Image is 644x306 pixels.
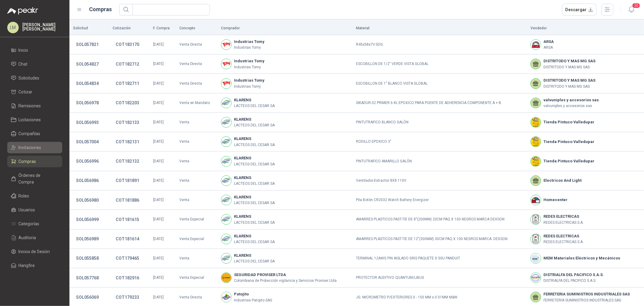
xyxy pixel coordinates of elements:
b: Industrias Tomy [234,77,264,83]
th: Vendedor [527,22,644,35]
b: ARSA [543,39,554,45]
p: ARSA [543,45,554,50]
b: KLARENS [234,175,275,181]
b: MEM Materiales Eléctricos y Mecánicos [543,255,620,261]
p: LACTEOS DEL CESAR SA [234,161,275,167]
p: [PERSON_NAME] [PERSON_NAME] [22,23,62,31]
p: LACTEOS DEL CESAR SA [234,220,275,226]
img: Company Logo [531,195,541,205]
p: DISTRIALFA DEL PACIFICO S.A.S. [543,278,604,284]
button: COT182131 [113,136,142,147]
td: Venta Directa [176,74,217,93]
span: [DATE] [153,81,164,86]
td: Venta Especial [176,229,217,249]
img: Logo peakr [7,7,38,15]
span: Inicio [19,47,28,54]
img: Company Logo [531,214,541,224]
button: COT182133 [113,117,142,128]
td: SIKADUR-32 PRIMER 6 KL EPOXICO PARA PUENTE DE ADHERENCIA COMPONENTE A + B [352,93,527,113]
img: Company Logo [221,253,231,263]
a: Remisiones [7,100,62,112]
button: COT181615 [113,214,142,225]
td: Venta en Mandato [176,93,217,113]
img: Company Logo [531,117,541,127]
a: Invitaciones [7,142,62,153]
button: COT181886 [113,195,142,206]
button: COT182712 [113,59,142,70]
img: Company Logo [531,253,541,263]
p: FERRETERIA SUMINISTROS INDUSTRIALES SAS [543,298,630,303]
th: F. Compra [149,22,176,35]
span: Órdenes de Compra [19,172,56,185]
span: Usuarios [19,207,35,213]
button: COT182916 [113,272,142,283]
p: valvuniples y accesorios sas [543,103,599,109]
b: Tienda Pintuco Valledupar [543,158,594,164]
td: Venta Directa [176,54,217,74]
a: Categorías [7,218,62,229]
p: LACTEOS DEL CESAR SA [234,142,275,148]
span: Remisiones [19,103,41,109]
td: Venta [176,171,217,190]
img: Company Logo [221,59,231,69]
button: COT183170 [113,39,142,50]
b: Tienda Pintuco Valledupar [543,139,594,145]
span: Licitaciones [19,116,41,123]
button: SOL054827 [73,59,102,70]
b: REDES ELECTRICAS [543,233,584,239]
a: Roles [7,190,62,202]
td: Venta Especial [176,210,217,229]
button: COT182132 [113,156,142,167]
td: Venta [176,249,217,268]
p: Industrias Patojito SAS [234,298,272,303]
span: [DATE] [153,159,164,163]
td: AMARRES PLASTICOS FAST-TIE DE 12"(300MM) 30CM PAQ X 100 NEGROS MARCA: DEXSON [352,229,527,249]
p: REDES ELECTRICAS S.A. [543,220,584,226]
span: [DATE] [153,62,164,66]
span: Compras [19,158,36,165]
button: SOL056989 [73,233,102,244]
p: LACTEOS DEL CESAR SA [234,259,275,264]
a: Cotizar [7,86,62,98]
span: [DATE] [153,101,164,105]
b: SEGURIDAD PROVISER LTDA [234,272,337,278]
b: Patojito [234,291,272,297]
button: COT182203 [113,97,142,108]
span: [DATE] [153,275,164,280]
span: Hangfire [19,262,35,269]
b: Tienda Pintuco Valledupar [543,119,594,125]
p: REDES ELECTRICAS S.A. [543,239,584,245]
img: Company Logo [221,156,231,166]
span: [DATE] [153,120,164,124]
p: Industrias Tomy [234,84,264,90]
td: RODILLO EPOXICO 3" [352,132,527,151]
button: COT181891 [113,175,142,186]
b: KLARENS [234,97,275,103]
img: Company Logo [221,273,231,283]
span: Invitaciones [19,144,41,151]
b: KLARENS [234,233,275,239]
p: DISTRITODO Y MAS MG SAS [543,84,595,90]
th: Cotización [109,22,149,35]
button: Descargar [562,4,597,16]
button: SOL054834 [73,78,102,89]
button: SOL056980 [73,195,102,206]
span: Chat [19,61,28,67]
p: LACTEOS DEL CESAR SA [234,103,275,109]
b: DISTRITODO Y MAS MG SAS [543,77,595,83]
span: Roles [19,193,29,199]
b: KLARENS [234,252,275,259]
img: Company Logo [221,176,231,186]
b: KLARENS [234,116,275,122]
button: SOL056978 [73,97,102,108]
b: valvuniples y accesorios sas [543,97,599,103]
p: Industrias Tomy [234,45,264,50]
button: SOL057768 [73,272,102,283]
th: Material [352,22,527,35]
button: SOL057821 [73,39,102,50]
span: Cotizar [19,89,33,95]
td: ESCOBILLON DE 1/2" VERDE VISTA GLOBAL [352,54,527,74]
td: Venta Especial [176,268,217,288]
a: Hangfire [7,260,62,271]
a: Inicios de Sesión [7,246,62,257]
